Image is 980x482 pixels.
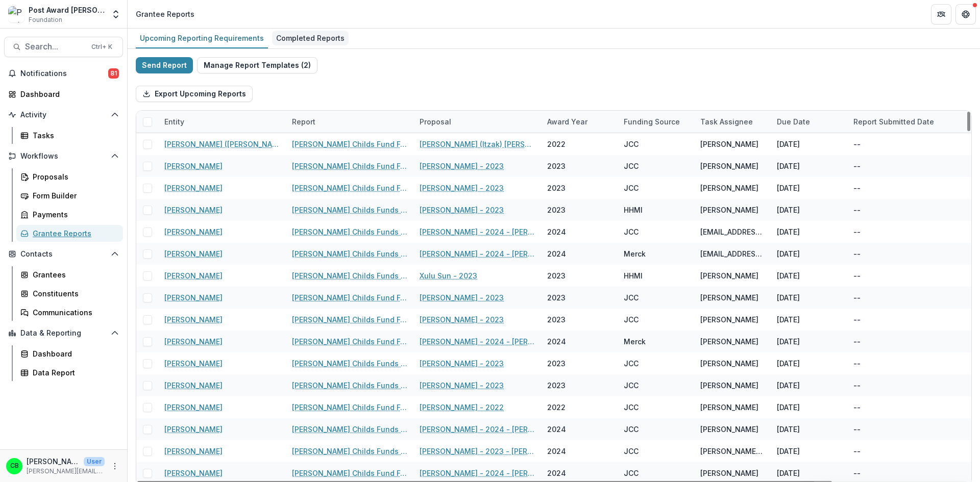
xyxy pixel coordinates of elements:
div: [PERSON_NAME] [700,139,758,149]
div: JCC [624,380,639,391]
span: 81 [108,68,119,79]
div: Data Report [33,367,115,378]
span: Activity [20,111,107,119]
div: -- [853,183,861,193]
a: [PERSON_NAME] [164,314,223,325]
div: 2023 [547,380,566,391]
a: [PERSON_NAME] [164,468,223,478]
div: Proposal [413,111,541,133]
div: -- [853,226,861,237]
div: 2023 [547,358,566,369]
button: Partners [931,4,951,24]
div: [PERSON_NAME][EMAIL_ADDRESS][DOMAIN_NAME][US_STATE] [700,446,765,456]
div: Report Submitted Date [847,111,975,133]
div: Funding Source [618,111,694,133]
div: Award Year [541,111,618,133]
div: -- [853,424,861,435]
a: Xulu Sun - 2023 [420,270,477,281]
a: [PERSON_NAME] Childs Funds Fellow’s Annual Progress Report [292,226,407,237]
div: Report [286,116,322,127]
div: Ctrl + K [89,41,114,53]
span: Contacts [20,250,107,259]
div: [DATE] [771,309,847,331]
div: [DATE] [771,177,847,199]
a: [PERSON_NAME] - 2023 [420,314,504,325]
a: Dashboard [16,345,123,362]
a: [PERSON_NAME] [164,336,223,347]
div: [PERSON_NAME] [700,358,758,369]
div: [EMAIL_ADDRESS][DOMAIN_NAME] [700,226,765,237]
div: [DATE] [771,396,847,418]
a: [PERSON_NAME] Childs Fund Fellowship Award Financial Expenditure Report [292,402,407,413]
span: Foundation [29,15,62,24]
div: JCC [624,292,639,303]
div: [DATE] [771,352,847,374]
button: Open entity switcher [109,4,123,24]
div: Report [286,111,413,133]
a: [PERSON_NAME] [164,161,223,171]
div: Communications [33,307,115,318]
a: Completed Reports [272,29,349,48]
div: -- [853,205,861,215]
a: [PERSON_NAME] Childs Fund Fellowship Award Financial Expenditure Report [292,139,407,149]
div: [PERSON_NAME] [700,205,758,215]
a: [PERSON_NAME] Childs Fund Fellowship Award Financial Expenditure Report [292,468,407,478]
a: [PERSON_NAME] - 2024 - [PERSON_NAME] Childs Memorial Fund - Fellowship Application [420,248,535,259]
div: [PERSON_NAME] [700,380,758,391]
div: JCC [624,402,639,413]
a: Grantees [16,266,123,283]
button: Open Data & Reporting [4,325,123,341]
a: [PERSON_NAME] - 2023 [420,183,504,193]
div: JCC [624,161,639,171]
div: 2023 [547,292,566,303]
div: Upcoming Reporting Requirements [136,31,268,45]
div: Award Year [541,116,594,127]
div: [PERSON_NAME] [700,424,758,435]
div: 2022 [547,139,566,149]
a: [PERSON_NAME] Childs Fund Fellowship Award Financial Expenditure Report [292,161,407,171]
a: [PERSON_NAME] - 2024 - [PERSON_NAME] Childs Memorial Fund - Fellowship Application [420,336,535,347]
a: Proposals [16,168,123,185]
a: [PERSON_NAME] [164,446,223,456]
div: Entity [158,111,286,133]
button: Open Activity [4,107,123,123]
div: -- [853,468,861,478]
a: [PERSON_NAME] Childs Fund Fellowship Award Financial Expenditure Report [292,292,407,303]
span: Search... [25,42,85,52]
a: [PERSON_NAME] Childs Funds Fellow’s Annual Progress Report [292,248,407,259]
button: Export Upcoming Reports [136,86,253,102]
a: Data Report [16,364,123,381]
div: [EMAIL_ADDRESS][DOMAIN_NAME] [700,248,765,259]
a: [PERSON_NAME] Childs Funds Fellow’s Annual Progress Report [292,446,407,456]
div: JCC [624,446,639,456]
div: 2023 [547,161,566,171]
div: Grantee Reports [33,228,115,239]
a: [PERSON_NAME] [164,270,223,281]
a: [PERSON_NAME] [164,380,223,391]
div: Proposals [33,171,115,182]
div: 2024 [547,226,566,237]
p: [PERSON_NAME] [27,456,80,467]
div: Report Submitted Date [847,116,940,127]
div: Due Date [771,111,847,133]
div: 2024 [547,468,566,478]
div: Dashboard [33,348,115,359]
button: Open Contacts [4,246,123,262]
div: 2024 [547,446,566,456]
a: [PERSON_NAME] - 2024 - [PERSON_NAME] Memorial Fund - Fellowship Application [420,226,535,237]
a: Grantee Reports [16,225,123,242]
div: Entity [158,116,190,127]
a: [PERSON_NAME] (Itzak) [PERSON_NAME] - 2022 [420,139,535,149]
div: [PERSON_NAME] [700,468,758,478]
div: [DATE] [771,133,847,155]
a: [PERSON_NAME] [164,248,223,259]
a: [PERSON_NAME] Childs Funds Fellow’s Annual Progress Report [292,205,407,215]
div: -- [853,161,861,171]
img: Post Award Jane Coffin Childs Memorial Fund [8,6,24,22]
div: JCC [624,183,639,193]
div: [PERSON_NAME] [700,314,758,325]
